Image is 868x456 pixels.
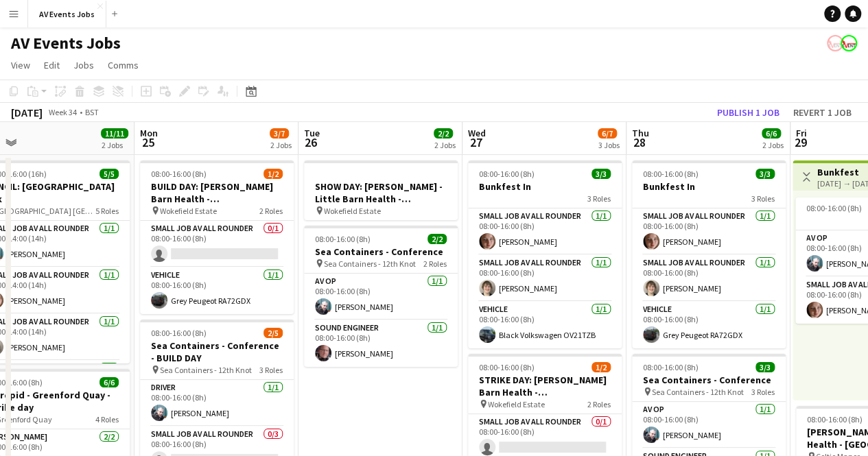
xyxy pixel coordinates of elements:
app-user-avatar: Liam O'Brien [827,35,843,51]
a: Edit [38,56,65,74]
a: Jobs [68,56,99,74]
span: Jobs [73,59,94,71]
app-user-avatar: Liam O'Brien [841,35,857,51]
button: Revert 1 job [788,104,857,121]
button: AV Events Jobs [28,1,106,27]
a: View [5,56,36,74]
span: Edit [44,59,60,71]
a: Comms [102,56,144,74]
div: [DATE] [11,106,43,119]
span: Comms [108,59,139,71]
div: BST [85,107,99,117]
button: Publish 1 job [712,104,785,121]
span: View [11,59,30,71]
h1: AV Events Jobs [11,33,121,53]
